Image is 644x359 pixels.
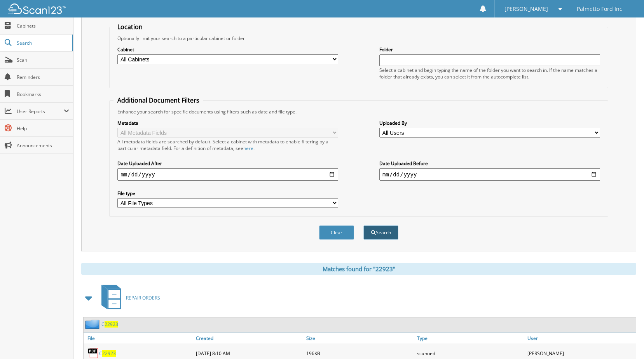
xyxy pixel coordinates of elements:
[243,145,253,152] a: here
[17,23,69,29] span: Cabinets
[117,160,338,167] label: Date Uploaded After
[117,138,338,152] div: All metadata fields are searched by default. Select a cabinet with metadata to enable filtering b...
[81,263,636,275] div: Matches found for "22923"
[113,23,147,31] legend: Location
[117,168,338,181] input: start
[117,190,338,197] label: File type
[113,96,203,105] legend: Additional Document Filters
[379,120,600,126] label: Uploaded By
[17,40,68,46] span: Search
[126,295,160,301] span: REPAIR ORDERS
[415,333,525,343] a: Type
[17,91,69,98] span: Bookmarks
[84,333,194,343] a: File
[304,333,415,343] a: Size
[113,108,604,115] div: Enhance your search for specific documents using filters such as date and file type.
[379,67,600,80] div: Select a cabinet and begin typing the name of the folder you want to search in. If the name match...
[85,319,101,329] img: folder2.png
[379,160,600,167] label: Date Uploaded Before
[102,350,116,357] span: 22923
[8,3,66,14] img: scan123-logo-white.svg
[117,46,338,53] label: Cabinet
[117,120,338,126] label: Metadata
[17,57,69,63] span: Scan
[319,225,354,240] button: Clear
[577,7,622,11] span: Palmetto Ford Inc
[97,282,160,313] a: REPAIR ORDERS
[504,7,548,11] span: [PERSON_NAME]
[17,142,69,149] span: Announcements
[194,333,304,343] a: Created
[17,125,69,132] span: Help
[105,321,118,328] span: 22923
[87,347,99,359] img: PDF.png
[605,322,644,359] iframe: Chat Widget
[379,168,600,181] input: end
[363,225,398,240] button: Search
[99,350,116,357] a: C22923
[101,321,118,328] a: C22923
[525,333,636,343] a: User
[17,108,64,115] span: User Reports
[17,74,69,80] span: Reminders
[113,35,604,42] div: Optionally limit your search to a particular cabinet or folder
[379,46,600,53] label: Folder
